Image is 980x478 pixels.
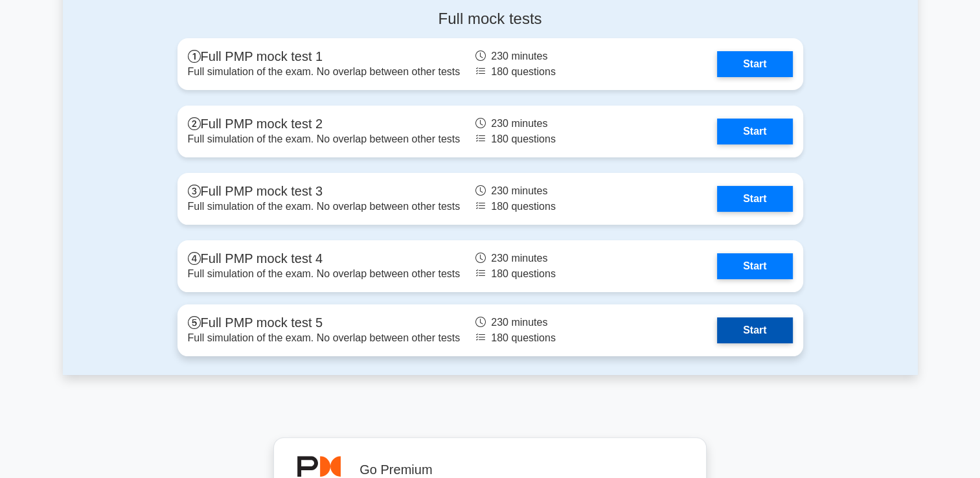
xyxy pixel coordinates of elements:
[717,317,792,343] a: Start
[177,10,803,28] h4: Full mock tests
[717,119,792,144] a: Start
[717,253,792,279] a: Start
[717,51,792,77] a: Start
[717,186,792,212] a: Start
